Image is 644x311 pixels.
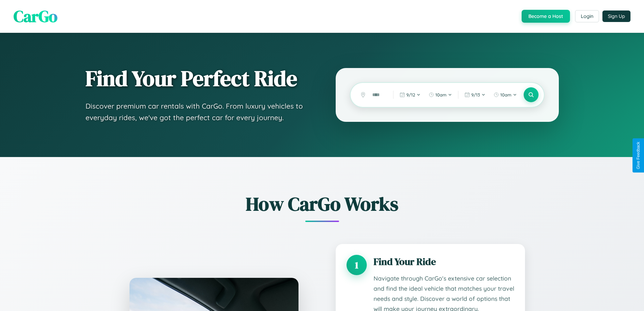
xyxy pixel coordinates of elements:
span: 9 / 12 [406,92,415,97]
button: 10am [425,89,455,100]
button: 10am [490,89,520,100]
button: 9/12 [396,89,424,100]
button: 9/13 [461,89,489,100]
h2: How CarGo Works [119,191,525,217]
div: Give Feedback [636,142,641,169]
h1: Find Your Perfect Ride [86,67,309,90]
button: Become a Host [522,10,570,23]
button: Login [575,10,599,22]
div: 1 [347,255,367,275]
button: Sign Up [602,10,630,22]
span: 10am [435,92,447,97]
span: CarGo [14,5,57,27]
span: 9 / 13 [471,92,480,97]
h3: Find Your Ride [374,255,514,268]
span: 10am [500,92,511,97]
p: Discover premium car rentals with CarGo. From luxury vehicles to everyday rides, we've got the pe... [86,101,309,123]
